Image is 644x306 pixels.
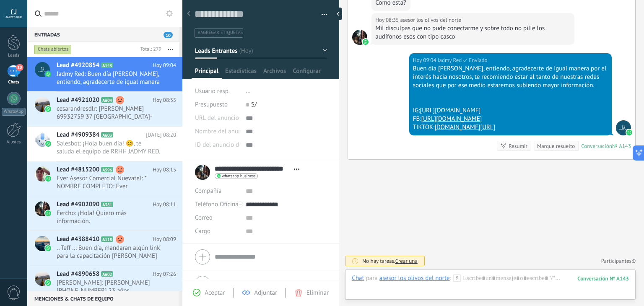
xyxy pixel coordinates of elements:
span: ID del anuncio de TikTok [195,142,261,148]
span: Eliminar [306,289,329,297]
div: Presupuesto [195,98,239,112]
span: Fercho: ¡Hola! Quiero más información. [57,209,160,225]
span: Jadmy Red [616,120,631,135]
a: Lead #4921020 A604 Hoy 08:35 cesarandresdlr: [PERSON_NAME] 69932759 37 [GEOGRAPHIC_DATA]-[GEOGRAP... [27,92,182,126]
span: asesor los olivos del norte [400,16,461,24]
span: 10 [16,64,23,71]
span: Lead #4890658 [57,270,99,278]
span: 10 [164,32,173,38]
a: Lead #4920854 A143 Hoy 09:04 Jadmy Red: Buen día [PERSON_NAME], entiendo, agradecerte de igual ma... [27,57,182,91]
img: waba.svg [45,245,51,251]
div: Resumir [509,142,527,150]
span: Configurar [293,67,320,79]
div: FB: [413,115,608,123]
div: WhatsApp [2,108,26,116]
div: asesor los olivos del norte [379,274,450,282]
span: Lead #4909384 [57,131,99,139]
div: Chats abiertos [34,44,72,54]
span: S/ [251,101,257,109]
span: Nombre del anuncio de TikTok [195,128,276,135]
span: asesor los olivos del norte [352,30,367,45]
div: Hoy 09:04 [413,56,438,65]
span: [DATE] 08:20 [146,131,176,139]
span: Jadmy Red (Oficina de Venta) [438,56,462,65]
div: URL del anuncio de TikTok [195,112,239,125]
img: waba.svg [45,280,51,286]
img: waba.svg [363,39,369,45]
span: cesarandresdlr: [PERSON_NAME] 69932759 37 [GEOGRAPHIC_DATA]-[GEOGRAPHIC_DATA] [57,105,160,121]
span: Lead #4920854 [57,61,99,70]
div: 143 [577,275,629,282]
span: para [366,274,378,283]
span: Cargo [195,228,210,234]
div: IG: [413,106,608,115]
span: Hoy 08:11 [153,200,176,209]
span: Presupuesto [195,101,228,109]
div: ID del anuncio de TikTok [195,138,239,152]
button: Más [161,42,179,57]
span: 0 [633,257,636,265]
a: Lead #4890658 A602 Hoy 07:26 [PERSON_NAME]: [PERSON_NAME] [PHONE_NUMBER] 23 años [GEOGRAPHIC_DATA... [27,266,182,300]
div: Total: 279 [137,45,161,54]
span: A381 [101,202,113,207]
span: Hoy 07:26 [153,270,176,278]
img: waba.svg [45,176,51,182]
img: waba.svg [45,210,51,216]
span: Hoy 08:15 [153,166,176,174]
span: Hoy 08:09 [153,235,176,244]
span: Lead #4921020 [57,96,99,104]
a: [URL][DOMAIN_NAME] [421,115,482,123]
button: Correo [195,211,213,225]
img: waba.svg [45,106,51,112]
span: ... [246,87,251,95]
span: Jadmy Red: Buen día [PERSON_NAME], entiendo, agradecerte de igual manera por el interés hacia nos... [57,70,160,86]
div: TIKTOK: [413,123,608,132]
span: Correo [195,214,213,222]
span: Principal [195,67,218,79]
div: Ocultar [334,8,342,20]
span: Adjuntar [254,289,277,297]
span: .. Teff ..: Buen día, mandaran algún link para la capacitación [PERSON_NAME][DATE]?? [57,244,160,260]
span: Ever Asesor Comercial Nuevatel: * NOMBRE COMPLETO: Ever [PERSON_NAME] * ⁠CELULAR: [PHONE_NUMBER] ... [57,174,160,190]
button: Teléfono Oficina [195,198,239,211]
div: Buen día [PERSON_NAME], entiendo, agradecerte de igual manera por el interés hacia nosotros, te r... [413,65,608,90]
img: waba.svg [45,71,51,77]
span: [PERSON_NAME]: [PERSON_NAME] [PHONE_NUMBER] 23 años [GEOGRAPHIC_DATA] - [GEOGRAPHIC_DATA] [57,279,160,295]
div: Marque resuelto [537,142,575,150]
div: Hoy 08:35 [375,16,400,24]
span: #agregar etiquetas [198,30,243,36]
div: Cargo [195,225,239,238]
span: A604 [101,97,113,103]
span: Lead #4815200 [57,166,99,174]
div: Nombre del anuncio de TikTok [195,125,239,138]
div: № A143 [612,143,631,150]
a: Lead #4388410 A118 Hoy 08:09 .. Teff ..: Buen día, mandaran algún link para la capacitación [PERS... [27,231,182,265]
span: Salesbot: ¡Hola buen día! 😊, te saluda el equipo de RRHH JADMY RED. Para ponernos en contacto con... [57,140,160,156]
span: Crear una [395,257,418,265]
span: Hoy 09:04 [153,61,176,70]
div: Entradas [27,27,179,42]
span: URL del anuncio de TikTok [195,115,266,121]
div: Leads [2,53,26,58]
a: Lead #4909384 A603 [DATE] 08:20 Salesbot: ¡Hola buen día! 😊, te saluda el equipo de RRHH JADMY RE... [27,127,182,161]
span: A118 [101,236,113,242]
div: Mil disculpas que no pude conectarme y sobre todo no pille los audífonos esos con tipo casco [375,24,570,41]
span: Estadísticas [225,67,257,79]
a: [DOMAIN_NAME][URL] [434,123,495,131]
div: Conversación [581,143,612,150]
span: Archivos [263,67,286,79]
span: A603 [101,132,113,137]
a: Lead #4815200 A596 Hoy 08:15 Ever Asesor Comercial Nuevatel: * NOMBRE COMPLETO: Ever [PERSON_NAME... [27,161,182,196]
span: Hoy 08:35 [153,96,176,104]
div: Usuario resp. [195,85,239,98]
span: Aceptar [205,289,225,297]
a: Lead #4902090 A381 Hoy 08:11 Fercho: ¡Hola! Quiero más información. [27,196,182,231]
div: No hay tareas. [362,257,418,265]
span: Teléfono Oficina [195,200,239,208]
span: : [450,274,451,283]
a: Participantes:0 [601,257,636,265]
span: whatsapp business [222,174,255,178]
img: waba.svg [626,130,632,135]
img: waba.svg [45,141,51,147]
div: Chats [2,80,26,85]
